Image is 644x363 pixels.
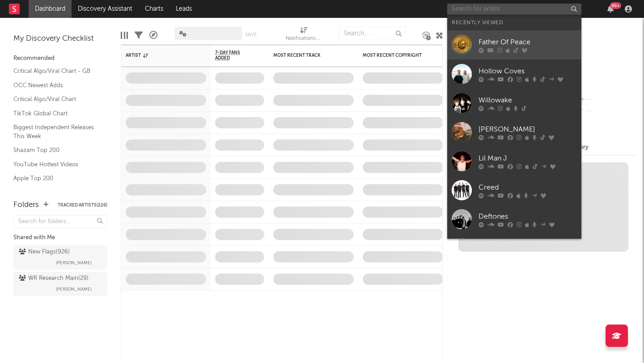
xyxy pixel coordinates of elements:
[13,160,98,169] a: YouTube Hottest Videos
[13,272,107,296] a: WR Research Main(29)[PERSON_NAME]
[610,2,621,9] div: 99 +
[479,95,577,106] div: Willowake
[273,53,340,58] div: Most Recent Track
[56,257,92,268] span: [PERSON_NAME]
[447,205,581,234] a: Deftones
[135,22,143,48] div: Filters
[13,215,107,228] input: Search for folders...
[447,118,581,147] a: [PERSON_NAME]
[13,66,98,76] a: Critical Algo/Viral Chart - GB
[56,284,92,295] span: [PERSON_NAME]
[13,80,98,90] a: OCC Newest Adds
[19,247,70,257] div: New Flags ( 926 )
[607,5,614,13] button: 99+
[452,17,577,28] div: Recently Viewed
[447,59,581,89] a: Hollow Coves
[286,22,322,48] div: Notifications (Artist)
[13,173,98,183] a: Apple Top 200
[126,53,193,58] div: Artist
[13,34,107,44] div: My Discovery Checklist
[19,273,89,284] div: WR Research Main ( 29 )
[245,32,257,37] button: Save
[447,89,581,118] a: Willowake
[479,211,577,222] div: Deftones
[13,122,98,141] a: Biggest Independent Releases This Week
[576,94,635,106] div: --
[479,124,577,135] div: [PERSON_NAME]
[447,4,581,15] input: Search for artists
[363,53,430,58] div: Most Recent Copyright
[286,34,322,44] div: Notifications (Artist)
[479,153,577,164] div: Lil Man J
[13,53,107,64] div: Recommended
[215,50,251,61] span: 7-Day Fans Added
[13,200,39,211] div: Folders
[447,176,581,205] a: Creed
[447,234,581,263] a: HOLY WATER
[479,66,577,76] div: Hollow Coves
[13,94,98,104] a: Critical Algo/Viral Chart
[13,145,98,155] a: Shazam Top 200
[447,30,581,59] a: Father Of Peace
[13,245,107,270] a: New Flags(926)[PERSON_NAME]
[576,106,635,117] div: --
[149,22,157,48] div: A&R Pipeline
[121,22,128,48] div: Edit Columns
[479,37,577,47] div: Father Of Peace
[339,27,406,40] input: Search...
[13,232,107,243] div: Shared with Me
[447,147,581,176] a: Lil Man J
[13,109,98,118] a: TikTok Global Chart
[479,182,577,193] div: Creed
[58,203,107,207] button: Tracked Artists(226)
